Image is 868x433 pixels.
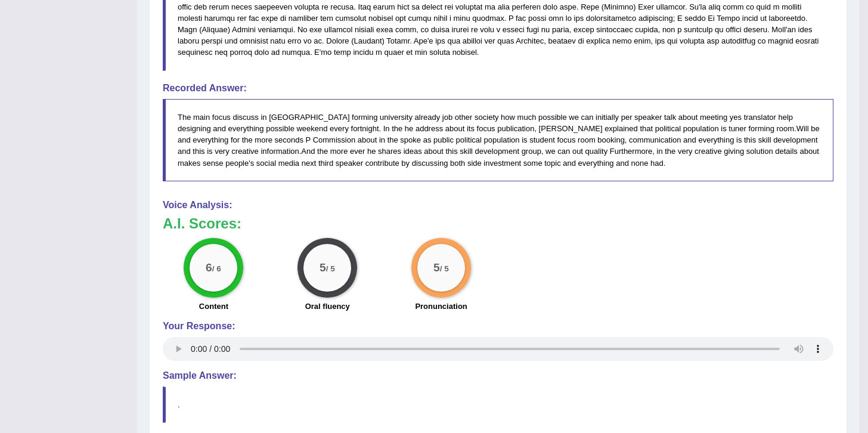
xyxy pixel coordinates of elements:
h4: Sample Answer: [163,370,833,381]
h4: Voice Analysis: [163,200,833,211]
small: / 5 [326,264,335,273]
b: A.I. Scores: [163,215,241,231]
blockquote: The main focus discuss in [GEOGRAPHIC_DATA] forming university already job other society how much... [163,99,833,181]
label: Oral fluency [305,301,350,312]
big: 5 [320,261,326,274]
big: 5 [433,261,440,274]
h4: Your Response: [163,321,833,332]
h4: Recorded Answer: [163,83,833,94]
small: / 5 [440,264,449,273]
blockquote: . [163,386,833,423]
big: 6 [206,261,212,274]
small: / 6 [212,264,221,273]
label: Pronunciation [415,301,467,312]
label: Content [199,301,228,312]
